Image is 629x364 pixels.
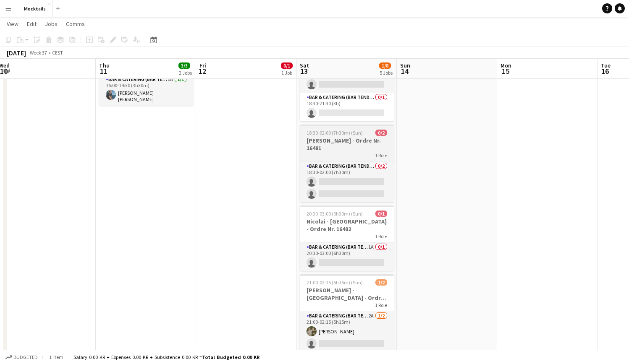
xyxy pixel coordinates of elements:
[300,286,394,302] h3: [PERSON_NAME] - [GEOGRAPHIC_DATA] - Ordre Nr. 16489
[7,49,26,57] div: [DATE]
[27,20,37,28] span: Edit
[13,354,38,360] span: Budgeted
[399,66,410,76] span: 14
[66,20,85,28] span: Comms
[52,49,63,56] div: CEST
[307,279,363,286] span: 21:00-02:15 (5h15m) (Sun)
[300,218,394,233] h3: Nicolai - [GEOGRAPHIC_DATA] - Ordre Nr. 16482
[45,20,58,28] span: Jobs
[375,233,387,239] span: 1 Role
[499,66,511,76] span: 15
[4,353,39,362] button: Budgeted
[199,62,206,69] span: Fri
[400,62,410,69] span: Sun
[601,62,611,69] span: Tue
[300,274,394,352] app-job-card: 21:00-02:15 (5h15m) (Sun)1/2[PERSON_NAME] - [GEOGRAPHIC_DATA] - Ordre Nr. 164891 RoleBar & Cateri...
[300,205,394,271] app-job-card: 20:30-03:00 (6h30m) (Sun)0/1Nicolai - [GEOGRAPHIC_DATA] - Ordre Nr. 164821 RoleBar & Catering (Ba...
[281,70,292,76] div: 1 Job
[300,125,394,202] app-job-card: 18:30-02:00 (7h30m) (Sun)0/2[PERSON_NAME] - Ordre Nr. 164811 RoleBar & Catering (Bar Tender)0/218...
[375,152,387,159] span: 1 Role
[99,62,110,69] span: Thu
[178,62,190,69] span: 3/3
[3,18,22,29] a: View
[375,279,387,286] span: 1/2
[300,242,394,271] app-card-role: Bar & Catering (Bar Tender)1A0/120:30-03:00 (6h30m)
[99,75,193,106] app-card-role: Bar & Catering (Bar Tender)1A1/116:00-19:30 (3h30m)[PERSON_NAME] [PERSON_NAME]
[73,354,259,360] div: Salary 0.00 KR + Expenses 0.00 KR + Subsistence 0.00 KR =
[307,211,363,217] span: 20:30-03:00 (6h30m) (Sun)
[98,66,110,76] span: 11
[375,130,387,136] span: 0/2
[281,62,293,69] span: 0/1
[375,211,387,217] span: 0/1
[300,311,394,352] app-card-role: Bar & Catering (Bar Tender)2A1/221:00-02:15 (5h15m)[PERSON_NAME]
[501,62,511,69] span: Mon
[202,354,259,360] span: Total Budgeted 0.00 KR
[42,18,61,29] a: Jobs
[7,20,18,28] span: View
[179,70,192,76] div: 2 Jobs
[380,70,393,76] div: 5 Jobs
[600,66,611,76] span: 16
[24,18,40,29] a: Edit
[300,137,394,152] h3: [PERSON_NAME] - Ordre Nr. 16481
[198,66,206,76] span: 12
[63,18,88,29] a: Comms
[307,130,363,136] span: 18:30-02:00 (7h30m) (Sun)
[375,302,387,308] span: 1 Role
[17,0,53,17] button: Mocktails
[299,66,309,76] span: 13
[300,161,394,202] app-card-role: Bar & Catering (Bar Tender)0/218:30-02:00 (7h30m)
[379,62,391,69] span: 1/8
[300,93,394,121] app-card-role: Bar & Catering (Bar Tender)0/118:30-21:30 (3h)
[46,354,66,360] span: 1 item
[28,49,49,56] span: Week 37
[300,62,309,69] span: Sat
